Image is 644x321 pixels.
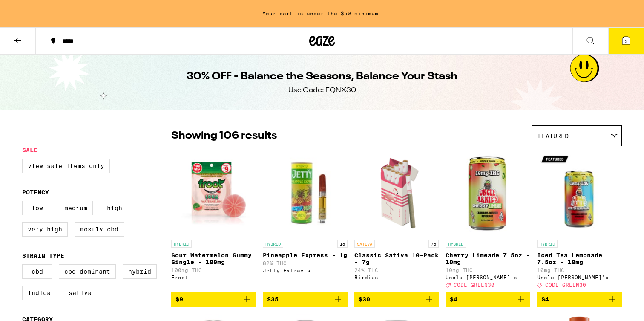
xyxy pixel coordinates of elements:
[354,150,439,236] img: Birdies - Classic Sativa 10-Pack - 7g
[446,150,530,292] a: Open page for Cherry Limeade 7.5oz - 10mg from Uncle Arnie's
[538,133,569,139] span: Featured
[75,222,124,237] label: Mostly CBD
[59,201,93,215] label: Medium
[288,86,356,95] div: Use Code: EQNX30
[267,296,279,303] span: $35
[171,240,192,248] p: HYBRID
[537,292,622,307] button: Add to bag
[537,240,558,248] p: HYBRID
[175,296,183,303] span: $9
[22,147,37,153] legend: Sale
[541,296,549,303] span: $4
[22,264,52,279] label: CBD
[263,260,348,266] p: 82% THC
[263,252,348,259] p: Pineapple Express - 1g
[446,240,466,248] p: HYBRID
[123,264,157,279] label: Hybrid
[171,275,256,280] div: Froot
[22,286,56,300] label: Indica
[171,267,256,273] p: 100mg THC
[63,286,97,300] label: Sativa
[446,292,530,307] button: Add to bag
[22,159,110,173] label: View Sale Items Only
[537,275,622,280] div: Uncle [PERSON_NAME]'s
[354,292,439,307] button: Add to bag
[171,150,256,292] a: Open page for Sour Watermelon Gummy Single - 100mg from Froot
[263,150,348,236] img: Jetty Extracts - Pineapple Express - 1g
[545,282,586,288] span: CODE GREEN30
[171,252,256,266] p: Sour Watermelon Gummy Single - 100mg
[22,252,64,259] legend: Strain Type
[263,292,348,307] button: Add to bag
[446,275,530,280] div: Uncle [PERSON_NAME]'s
[100,201,129,215] label: High
[354,150,439,292] a: Open page for Classic Sativa 10-Pack - 7g from Birdies
[454,282,494,288] span: CODE GREEN30
[354,267,439,273] p: 24% THC
[608,28,644,54] button: 2
[263,268,348,273] div: Jetty Extracts
[537,150,622,236] img: Uncle Arnie's - Iced Tea Lemonade 7.5oz - 10mg
[337,240,348,248] p: 1g
[187,69,457,84] h1: 30% OFF - Balance the Seasons, Balance Your Stash
[446,252,530,266] p: Cherry Limeade 7.5oz - 10mg
[537,267,622,273] p: 10mg THC
[22,222,68,237] label: Very High
[359,296,370,303] span: $30
[171,129,277,143] p: Showing 106 results
[171,150,256,236] img: Froot - Sour Watermelon Gummy Single - 100mg
[354,252,439,266] p: Classic Sativa 10-Pack - 7g
[354,275,439,280] div: Birdies
[428,240,439,248] p: 7g
[446,267,530,273] p: 10mg THC
[59,264,116,279] label: CBD Dominant
[450,296,457,303] span: $4
[263,240,283,248] p: HYBRID
[625,39,627,44] span: 2
[263,150,348,292] a: Open page for Pineapple Express - 1g from Jetty Extracts
[354,240,375,248] p: SATIVA
[22,201,52,215] label: Low
[446,150,530,236] img: Uncle Arnie's - Cherry Limeade 7.5oz - 10mg
[537,150,622,292] a: Open page for Iced Tea Lemonade 7.5oz - 10mg from Uncle Arnie's
[22,189,49,196] legend: Potency
[537,252,622,266] p: Iced Tea Lemonade 7.5oz - 10mg
[171,292,256,307] button: Add to bag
